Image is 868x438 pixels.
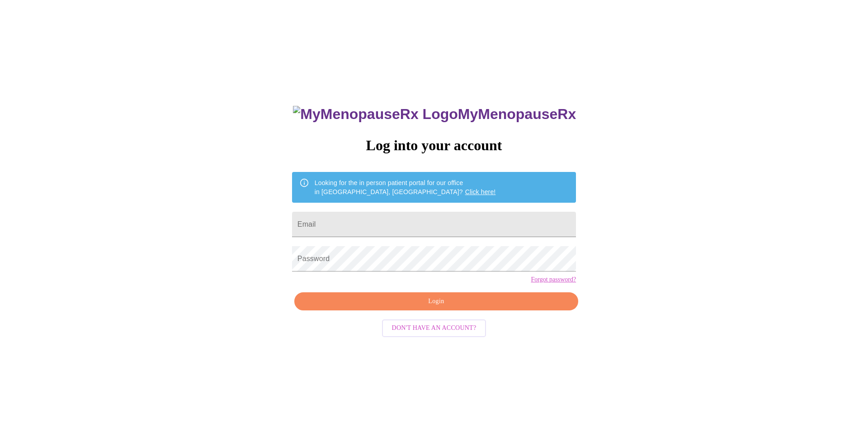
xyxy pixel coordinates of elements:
a: Forgot password? [531,276,576,283]
button: Login [294,292,578,311]
h3: Log into your account [292,137,576,154]
button: Don't have an account? [382,319,486,337]
a: Don't have an account? [380,324,489,331]
span: Login [305,296,568,307]
h3: MyMenopauseRx [293,106,576,123]
div: Looking for the in person patient portal for our office in [GEOGRAPHIC_DATA], [GEOGRAPHIC_DATA]? [315,175,496,200]
a: Click here! [465,188,496,195]
img: MyMenopauseRx Logo [293,106,458,123]
span: Don't have an account? [392,323,476,334]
